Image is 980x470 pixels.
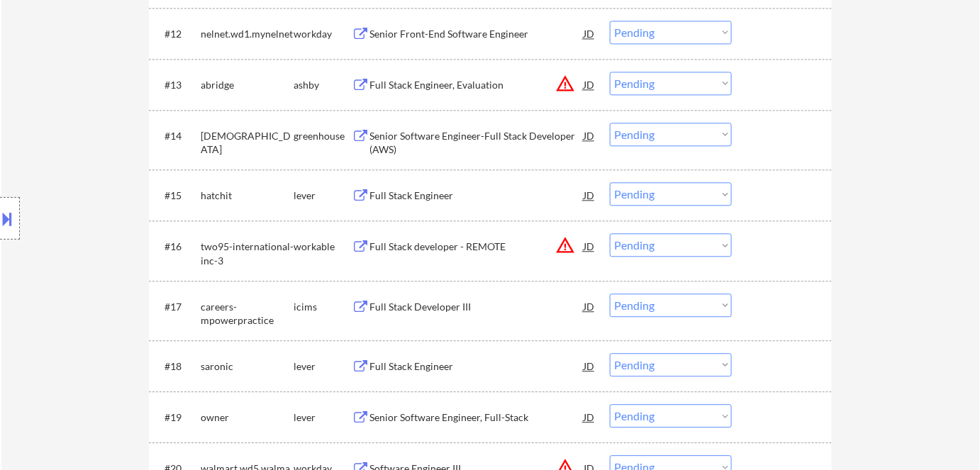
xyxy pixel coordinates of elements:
div: JD [582,182,596,208]
div: saronic [201,359,294,374]
div: JD [582,72,596,97]
div: #12 [165,27,189,41]
div: JD [582,353,596,379]
div: lever [294,189,352,203]
div: Full Stack Developer III [369,300,584,314]
div: Senior Front-End Software Engineer [369,27,584,41]
div: nelnet.wd1.mynelnet [201,27,294,41]
div: #13 [165,78,189,92]
div: owner [201,410,294,425]
div: JD [582,404,596,430]
div: lever [294,359,352,374]
div: Full Stack developer - REMOTE [369,240,584,254]
div: abridge [201,78,294,92]
button: warning_amber [555,235,575,255]
div: Full Stack Engineer [369,189,584,203]
div: workable [294,240,352,254]
div: Senior Software Engineer, Full-Stack [369,410,584,425]
div: Full Stack Engineer [369,359,584,374]
div: JD [582,123,596,148]
div: JD [582,293,596,319]
div: workday [294,27,352,41]
div: ashby [294,78,352,92]
div: greenhouse [294,129,352,143]
div: icims [294,300,352,314]
div: Full Stack Engineer, Evaluation [369,78,584,92]
div: #19 [165,410,189,425]
div: JD [582,21,596,46]
div: #18 [165,359,189,374]
button: warning_amber [555,74,575,94]
div: Senior Software Engineer-Full Stack Developer (AWS) [369,129,584,157]
div: lever [294,410,352,425]
div: JD [582,233,596,259]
